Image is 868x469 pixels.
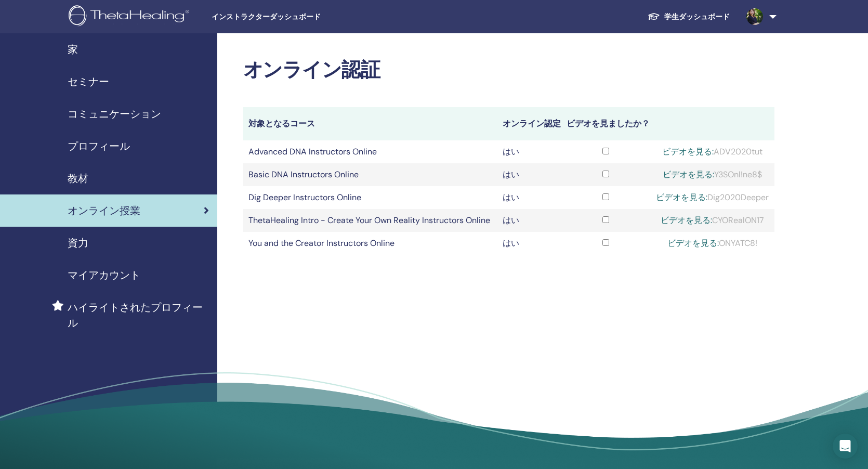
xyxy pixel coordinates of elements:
span: インストラクターダッシュボード [212,11,367,22]
td: はい [497,163,561,186]
td: はい [497,232,561,255]
td: はい [497,140,561,163]
span: ハイライトされたプロフィール [68,299,209,331]
th: 対象となるコース [243,107,497,140]
a: ビデオを見る: [656,192,707,203]
a: ビデオを見る: [663,169,714,180]
div: Dig2020Deeper [655,191,769,204]
span: 家 [68,42,78,57]
a: ビデオを見る: [667,238,719,249]
div: CYORealON17 [655,214,769,227]
td: ThetaHealing Intro - Create Your Own Reality Instructors Online [243,209,497,232]
span: オンライン授業 [68,203,140,218]
th: ビデオを見ましたか？ [561,107,650,140]
img: logo.png [69,5,193,29]
th: オンライン認定 [497,107,561,140]
td: はい [497,209,561,232]
div: Open Intercom Messenger [833,434,858,459]
span: セミナー [68,74,109,89]
img: default.jpg [746,8,763,25]
span: 教材 [68,171,88,186]
span: 資力 [68,235,88,251]
img: graduation-cap-white.svg [648,12,660,21]
span: プロフィール [68,138,130,154]
a: ビデオを見る: [661,215,712,226]
span: マイアカウント [68,267,140,283]
div: ONYATC8! [655,237,769,250]
td: You and the Creator Instructors Online [243,232,497,255]
td: はい [497,186,561,209]
td: Basic DNA Instructors Online [243,163,497,186]
div: Y3SOnl!ne8$ [655,168,769,181]
div: ADV2020tut [655,146,769,158]
td: Dig Deeper Instructors Online [243,186,497,209]
span: コミュニケーション [68,106,161,122]
h2: オンライン認証 [243,58,775,82]
a: 学生ダッシュボード [639,7,738,27]
td: Advanced DNA Instructors Online [243,140,497,163]
a: ビデオを見る: [662,146,714,157]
